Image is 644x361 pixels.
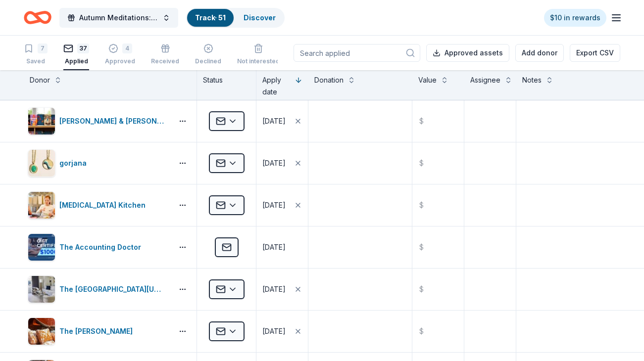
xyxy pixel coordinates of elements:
[28,150,55,177] img: Image for gorjana
[28,191,169,219] button: Image for Taste Buds Kitchen[MEDICAL_DATA] Kitchen
[262,325,286,337] div: [DATE]
[237,57,280,65] div: Not interested
[256,311,308,352] button: [DATE]
[105,40,135,70] button: 4Approved
[186,8,285,28] button: Track· 51Discover
[294,44,420,62] input: Search applied
[28,276,55,303] img: Image for The Peninsula New York
[151,57,179,65] div: Received
[38,44,48,53] div: 7
[30,74,50,86] div: Donor
[256,269,308,310] button: [DATE]
[262,115,286,127] div: [DATE]
[24,57,48,65] div: Saved
[256,226,308,268] button: [DATE]
[244,13,276,22] a: Discover
[256,100,308,142] button: [DATE]
[426,44,509,62] button: Approved assets
[237,40,280,70] button: Not interested
[59,283,169,295] div: The [GEOGRAPHIC_DATA][US_STATE]
[195,40,221,70] button: Declined
[522,74,542,86] div: Notes
[24,6,51,29] a: Home
[122,38,132,48] div: 4
[59,115,169,127] div: [PERSON_NAME] & [PERSON_NAME]
[63,52,89,60] div: Applied
[59,157,91,169] div: gorjana
[262,241,286,253] div: [DATE]
[59,325,137,337] div: The [PERSON_NAME]
[28,234,55,261] img: Image for The Accounting Doctor
[570,44,620,62] button: Export CSV
[256,142,308,184] button: [DATE]
[28,149,169,177] button: Image for gorjanagorjana
[59,8,178,28] button: Autumn Meditations: NYWC at 41
[77,38,89,48] div: 37
[24,40,48,70] button: 7Saved
[314,74,344,86] div: Donation
[79,12,158,24] span: Autumn Meditations: NYWC at 41
[59,199,149,211] div: [MEDICAL_DATA] Kitchen
[28,275,169,303] button: Image for The Peninsula New YorkThe [GEOGRAPHIC_DATA][US_STATE]
[28,318,55,345] img: Image for The Smith
[28,317,169,345] button: Image for The SmithThe [PERSON_NAME]
[28,108,55,135] img: Image for Barnes & Noble
[262,283,286,295] div: [DATE]
[418,74,437,86] div: Value
[28,107,169,135] button: Image for Barnes & Noble[PERSON_NAME] & [PERSON_NAME]
[105,52,135,60] div: Approved
[262,74,291,98] div: Apply date
[197,70,256,100] div: Status
[195,57,221,65] div: Declined
[262,199,286,211] div: [DATE]
[544,9,606,27] a: $10 in rewards
[151,40,179,70] button: Received
[262,157,286,169] div: [DATE]
[470,74,500,86] div: Assignee
[515,44,564,62] button: Add donor
[59,241,145,253] div: The Accounting Doctor
[256,184,308,226] button: [DATE]
[28,192,55,219] img: Image for Taste Buds Kitchen
[195,13,226,22] a: Track· 51
[28,233,169,261] button: Image for The Accounting DoctorThe Accounting Doctor
[63,40,89,70] button: 37Applied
